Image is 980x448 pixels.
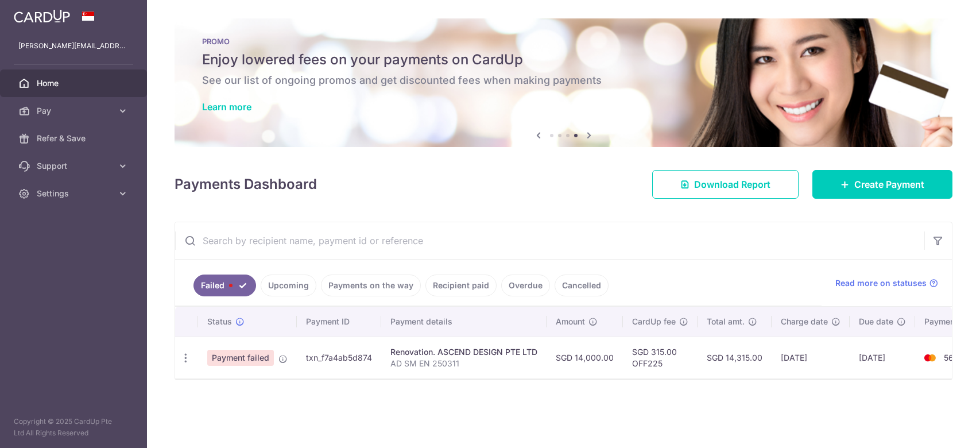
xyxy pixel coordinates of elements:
span: Pay [37,105,113,117]
td: txn_f7a4ab5d874 [297,337,381,379]
a: Failed [193,275,256,296]
a: Recipient paid [425,275,497,296]
span: Charge date [781,316,828,327]
input: Search by recipient name, payment id or reference [175,222,924,259]
h4: Payments Dashboard [175,174,317,195]
a: Learn more [202,101,251,113]
span: CardUp fee [632,316,676,327]
span: Refer & Save [37,133,113,144]
td: SGD 14,000.00 [547,337,623,379]
img: CardUp [14,9,70,23]
td: SGD 14,315.00 [698,337,772,379]
span: Total amt. [707,316,745,327]
a: Download Report [652,170,799,199]
span: Home [37,78,113,89]
span: Support [37,160,113,172]
a: Upcoming [261,275,316,296]
span: Amount [556,316,585,327]
span: Settings [37,188,113,199]
img: Latest Promos banner [175,18,952,147]
span: 5656 [944,353,963,362]
a: Overdue [501,275,550,296]
th: Payment details [381,307,547,337]
div: Renovation. ASCEND DESIGN PTE LTD [390,346,537,358]
p: PROMO [202,37,925,46]
a: Cancelled [555,275,609,296]
td: SGD 315.00 OFF225 [623,337,698,379]
span: Status [207,316,232,327]
span: Read more on statuses [835,277,927,289]
td: [DATE] [850,337,915,379]
p: [PERSON_NAME][EMAIL_ADDRESS][DOMAIN_NAME] [18,40,129,52]
td: [DATE] [772,337,850,379]
th: Payment ID [297,307,381,337]
img: Bank Card [919,351,942,365]
a: Payments on the way [321,275,421,296]
a: Create Payment [812,170,952,199]
span: Due date [859,316,893,327]
span: Payment failed [207,350,274,366]
span: Create Payment [854,177,924,191]
span: Download Report [694,177,770,191]
h6: See our list of ongoing promos and get discounted fees when making payments [202,74,925,87]
iframe: Opens a widget where you can find more information [907,414,969,442]
h5: Enjoy lowered fees on your payments on CardUp [202,51,925,69]
a: Read more on statuses [835,277,938,289]
p: AD SM EN 250311 [390,358,537,369]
